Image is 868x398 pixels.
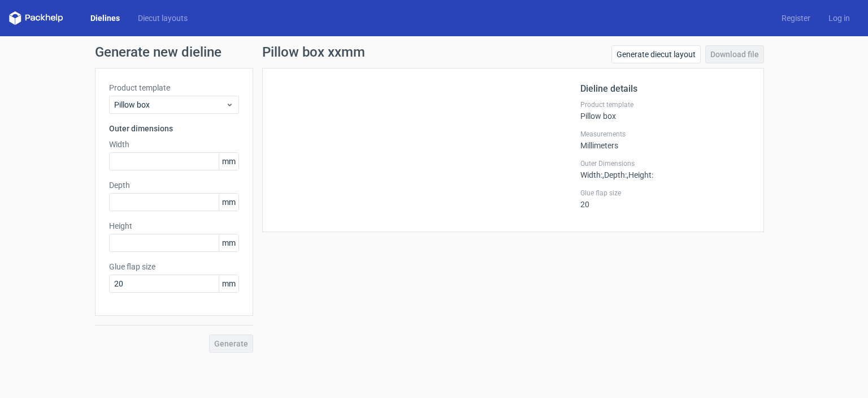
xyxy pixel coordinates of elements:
[219,275,238,292] span: mm
[819,12,859,24] a: Log in
[580,100,750,109] label: Product template
[602,170,627,179] span: , Depth :
[580,189,750,209] div: 20
[580,170,602,179] span: Width :
[95,45,773,59] h1: Generate new dieline
[109,179,239,191] label: Depth
[109,82,239,93] label: Product template
[580,130,750,139] label: Measurements
[580,189,750,198] label: Glue flap size
[114,99,225,110] span: Pillow box
[627,170,653,179] span: , Height :
[580,130,750,150] div: Millimeters
[219,234,238,251] span: mm
[611,45,701,63] a: Generate diecut layout
[580,100,750,121] div: Pillow box
[109,139,239,150] label: Width
[109,123,239,134] h3: Outer dimensions
[109,220,239,232] label: Height
[262,45,365,59] h1: Pillow box xxmm
[81,12,129,24] a: Dielines
[580,82,750,96] h2: Dieline details
[129,12,197,24] a: Diecut layouts
[219,194,238,211] span: mm
[580,159,750,168] label: Outer Dimensions
[219,153,238,170] span: mm
[772,12,819,24] a: Register
[109,261,239,272] label: Glue flap size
